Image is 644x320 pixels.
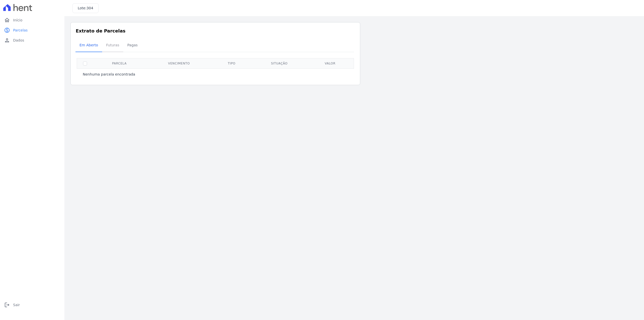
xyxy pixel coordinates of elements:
[251,58,308,68] th: Situação
[4,27,10,33] i: paid
[102,39,123,52] a: Futuras
[146,58,212,68] th: Vencimento
[83,72,135,77] p: Nenhuma parcela encontrada
[13,28,28,33] span: Parcelas
[308,58,353,68] th: Valor
[13,302,20,307] span: Sair
[4,17,10,23] i: home
[78,6,93,11] h3: Lote:
[87,6,93,10] span: 304
[76,27,355,34] h3: Extrato de Parcelas
[123,39,142,52] a: Pagas
[2,25,62,35] a: paidParcelas
[75,39,102,52] a: Em Aberto
[2,35,62,45] a: personDados
[4,302,10,308] i: logout
[103,40,122,50] span: Futuras
[93,58,146,68] th: Parcela
[13,18,22,23] span: Início
[4,37,10,43] i: person
[2,300,62,310] a: logoutSair
[212,58,251,68] th: Tipo
[13,38,24,43] span: Dados
[124,40,141,50] span: Pagas
[2,15,62,25] a: homeInício
[76,40,101,50] span: Em Aberto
